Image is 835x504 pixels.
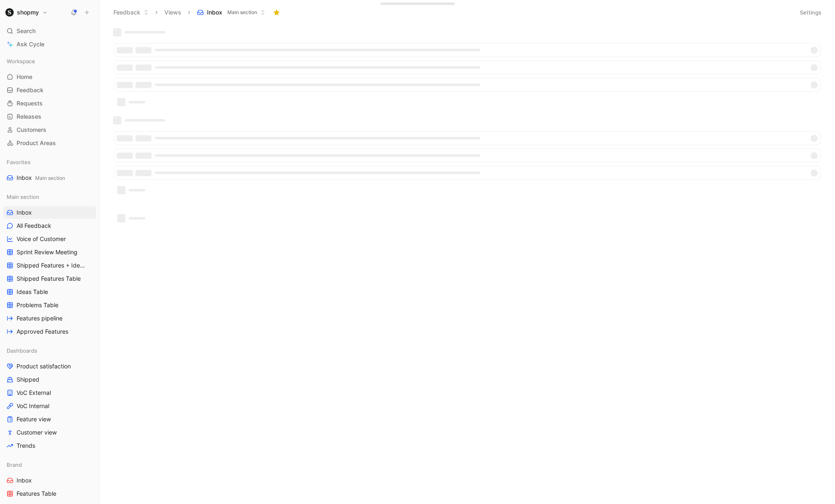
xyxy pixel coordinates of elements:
[3,246,96,258] a: Sprint Review Meeting
[17,9,39,16] h1: shopmy
[17,86,43,94] span: Feedback
[3,191,96,203] div: Main section
[3,426,96,439] a: Customer view
[3,97,96,110] a: Requests
[3,413,96,425] a: Feature view
[7,57,35,65] span: Workspace
[17,261,86,270] span: Shipped Features + Ideas Table
[17,208,32,217] span: Inbox
[17,26,36,36] span: Search
[17,490,56,498] span: Features Table
[3,124,96,136] a: Customers
[17,139,56,147] span: Product Areas
[7,346,37,355] span: Dashboards
[3,71,96,83] a: Home
[161,6,185,19] button: Views
[3,259,96,272] a: Shipped Features + Ideas Table
[17,375,39,384] span: Shipped
[17,39,44,49] span: Ask Cycle
[3,387,96,399] a: VoC External
[17,235,66,243] span: Voice of Customer
[17,275,81,283] span: Shipped Features Table
[3,440,96,452] a: Trends
[3,272,96,285] a: Shipped Features Table
[3,191,96,338] div: Main sectionInboxAll FeedbackVoice of CustomerSprint Review MeetingShipped Features + Ideas Table...
[17,174,65,182] span: Inbox
[3,373,96,386] a: Shipped
[35,175,65,181] span: Main section
[3,312,96,325] a: Features pipeline
[3,220,96,232] a: All Feedback
[17,248,77,256] span: Sprint Review Meeting
[3,400,96,412] a: VoC Internal
[5,8,14,17] img: shopmy
[3,474,96,487] a: Inbox
[7,158,31,166] span: Favorites
[3,25,96,37] div: Search
[3,233,96,245] a: Voice of Customer
[3,84,96,96] a: Feedback
[17,327,68,336] span: Approved Features
[3,360,96,373] a: Product satisfaction
[17,389,51,397] span: VoC External
[17,126,46,134] span: Customers
[3,487,96,500] a: Features Table
[796,7,825,18] button: Settings
[110,6,152,19] button: Feedback
[3,110,96,123] a: Releases
[17,112,41,121] span: Releases
[3,299,96,311] a: Problems Table
[17,476,32,485] span: Inbox
[3,459,96,471] div: Brand
[17,222,51,230] span: All Feedback
[17,314,63,322] span: Features pipeline
[193,6,269,19] button: InboxMain section
[227,8,257,17] span: Main section
[3,156,96,168] div: Favorites
[7,461,22,469] span: Brand
[17,73,32,81] span: Home
[3,137,96,149] a: Product Areas
[17,362,71,370] span: Product satisfaction
[17,442,35,450] span: Trends
[3,344,96,452] div: DashboardsProduct satisfactionShippedVoC ExternalVoC InternalFeature viewCustomer viewTrends
[3,325,96,338] a: Approved Features
[3,206,96,219] a: Inbox
[3,286,96,298] a: Ideas Table
[17,428,57,437] span: Customer view
[17,402,49,410] span: VoC Internal
[17,288,48,296] span: Ideas Table
[3,7,50,18] button: shopmyshopmy
[17,415,51,423] span: Feature view
[3,172,96,184] a: InboxMain section
[3,344,96,357] div: Dashboards
[3,38,96,50] a: Ask Cycle
[17,301,58,309] span: Problems Table
[17,99,43,107] span: Requests
[3,55,96,67] div: Workspace
[207,8,222,17] span: Inbox
[7,193,39,201] span: Main section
